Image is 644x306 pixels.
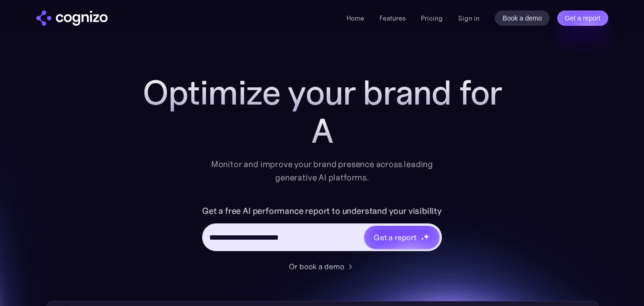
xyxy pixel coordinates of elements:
img: star [421,234,422,235]
div: Monitor and improve your brand presence across leading generative AI platforms. [205,158,440,184]
a: Features [379,14,406,22]
img: star [421,237,424,241]
a: home [36,11,108,26]
a: Or book a demo [289,261,356,272]
h1: Optimize your brand for [132,74,513,112]
a: Get a reportstarstarstar [363,225,440,250]
label: Get a free AI performance report to understand your visibility [202,203,442,219]
div: A [132,112,513,150]
a: Sign in [458,12,480,24]
form: Hero URL Input Form [202,203,442,256]
div: Get a report [374,232,417,243]
a: Home [347,14,364,22]
div: Or book a demo [289,261,344,272]
img: cognizo logo [36,11,108,26]
a: Pricing [421,14,443,22]
img: star [423,233,429,240]
a: Book a demo [495,11,550,26]
a: Get a report [557,11,608,26]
